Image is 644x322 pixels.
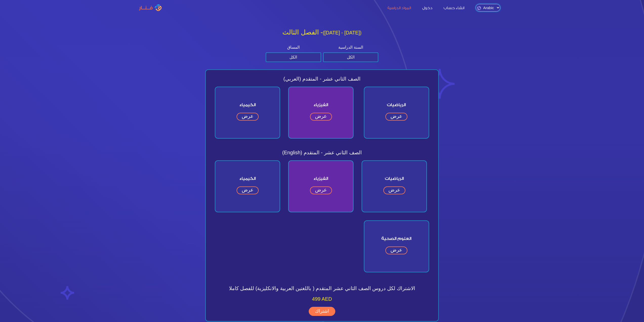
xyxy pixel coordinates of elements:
span: الكيمياء [215,171,280,186]
a: عرض [310,113,332,121]
a: دخول [417,5,438,10]
span: الفيزياء [289,171,353,186]
a: اشتراك [309,307,335,316]
span: الفيزياء [289,97,353,112]
span: العلوم الصحية [364,231,429,246]
a: عرض [385,247,407,254]
span: الصف الثاني عشر - المتقدم (العربي) [211,75,433,83]
a: المواد الدراسية [382,5,416,10]
span: الكيمياء [215,97,280,112]
label: السنة الدراسية [323,44,379,50]
a: عرض [237,186,259,194]
h2: الفصل الثالث - [203,28,441,36]
small: ([DATE] - [DATE]) [323,30,362,35]
a: عرض [310,186,332,194]
a: عرض [383,186,405,194]
span: الرياضيات [364,97,429,112]
img: language.png [477,6,481,10]
a: عرض [237,113,259,121]
span: الاشتراك لكل دروس الصف الثاني عشر المتقدم ( باللغتين العربية والانكليزية) للفصل كاملا [211,282,433,294]
span: (English) الصف الثاني عشر - المتقدم [211,149,433,156]
span: 499 AED [312,296,332,302]
span: الرياضيات [362,171,426,186]
label: المساق [266,44,321,50]
a: عرض [385,113,407,121]
a: انشاء حساب [439,5,469,10]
